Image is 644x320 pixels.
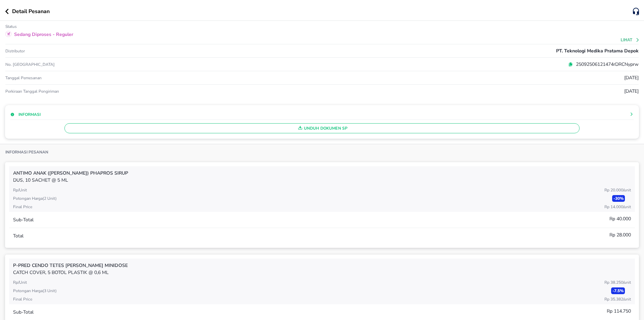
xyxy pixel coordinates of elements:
[64,123,580,133] button: Unduh Dokumen SP
[623,280,631,285] span: / Unit
[13,296,32,302] p: Final Price
[10,111,41,118] button: Informasi
[612,195,625,202] p: - 30 %
[13,269,631,276] p: CATCH COVER, 5 BOTOL PLASTIK @ 0,6 ML
[573,61,639,68] p: 25092506121474rDRCNyprw
[604,279,631,285] p: Rp 38.250
[14,31,73,38] p: Sedang diproses - Reguler
[13,288,57,294] p: Potongan harga ( 3 Unit )
[604,187,631,193] p: Rp 20.000
[623,204,631,210] span: / Unit
[13,177,631,184] p: DUS, 10 SACHET @ 5 ML
[13,170,631,177] p: ANTIMO ANAK ([PERSON_NAME]) Phapros SIRUP
[13,262,631,269] p: P-PRED Cendo TETES [PERSON_NAME] Minidose
[5,24,17,29] p: Status
[13,309,34,316] p: Sub-Total
[611,287,625,294] p: - 7.5 %
[604,204,631,210] p: Rp 14.000
[13,279,27,285] p: Rp/Unit
[604,296,631,302] p: Rp 35.382
[12,7,50,15] p: Detail Pesanan
[621,38,640,42] button: Lihat
[13,187,27,193] p: Rp/Unit
[13,216,34,223] p: Sub-Total
[13,232,23,239] p: Total
[624,88,639,95] p: [DATE]
[624,74,639,81] p: [DATE]
[609,215,631,222] p: Rp 40.000
[5,48,25,54] p: Distributor
[13,195,57,201] p: Potongan harga ( 2 Unit )
[607,308,631,315] p: Rp 114.750
[609,231,631,238] p: Rp 28.000
[623,187,631,193] span: / Unit
[18,111,41,118] p: Informasi
[13,204,32,210] p: Final Price
[5,62,216,67] p: No. [GEOGRAPHIC_DATA]
[67,124,577,133] span: Unduh Dokumen SP
[5,149,48,155] p: Informasi Pesanan
[556,47,639,54] p: PT. Teknologi Medika Pratama Depok
[5,75,42,81] p: Tanggal pemesanan
[5,89,59,94] p: Perkiraan Tanggal Pengiriman
[623,296,631,302] span: / Unit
